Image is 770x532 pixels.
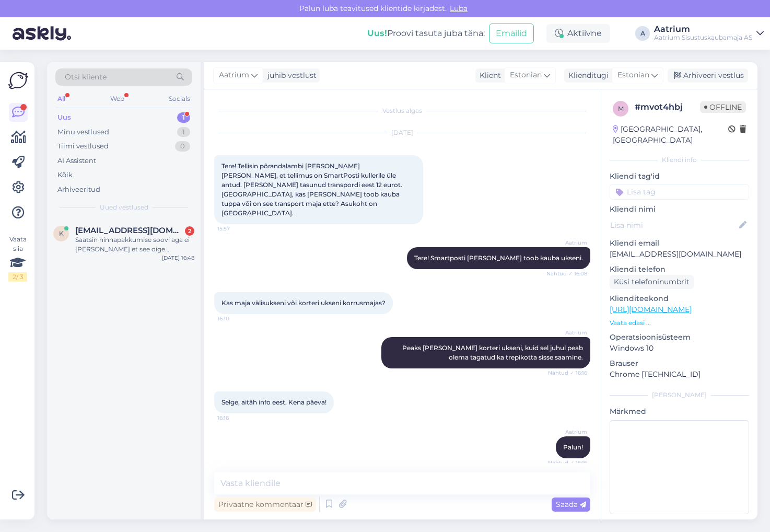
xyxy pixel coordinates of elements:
[217,414,256,422] span: 16:16
[610,238,749,249] p: Kliendi email
[108,92,126,106] div: Web
[610,155,749,165] div: Kliendi info
[668,68,748,83] div: Arhiveeri vestlus
[217,315,256,322] span: 16:10
[563,443,583,451] span: Palun!
[510,70,542,81] span: Estonian
[610,343,749,354] p: Windows 10
[610,249,749,260] p: [EMAIL_ADDRESS][DOMAIN_NAME]
[402,344,585,361] span: Peaks [PERSON_NAME] korteri ukseni, kuid sel juhul peab olema tagatud ka trepikotta sisse saamine.
[214,128,590,137] div: [DATE]
[610,184,749,200] input: Lisa tag
[610,171,749,182] p: Kliendi tag'id
[219,70,249,81] span: Aatrium
[610,406,749,417] p: Märkmed
[214,106,590,115] div: Vestlus algas
[8,272,27,282] div: 2 / 3
[610,275,694,289] div: Küsi telefoninumbrit
[59,229,64,237] span: k
[177,127,190,137] div: 1
[548,329,587,337] span: Aatrium
[610,293,749,304] p: Klienditeekond
[610,369,749,380] p: Chrome [TECHNICAL_ID]
[548,239,587,247] span: Aatrium
[610,219,737,231] input: Lisa nimi
[221,299,386,307] span: Kas maja välisukseni või korteri ukseni korrusmajas?
[75,235,194,254] div: Saatsin hinnapakkumise soovi aga ei [PERSON_NAME] et see oige aadressile läks
[654,25,752,33] div: Aatrium
[57,156,96,166] div: AI Assistent
[8,235,27,282] div: Vaata siia
[57,112,71,123] div: Uus
[75,226,184,235] span: k.meresaar@gmail.com
[635,101,700,113] div: # mvot4hbj
[221,398,326,406] span: Selge, aitäh info eest. Kena päeva!
[263,70,317,81] div: juhib vestlust
[8,71,28,90] img: Askly Logo
[700,101,746,113] span: Offline
[214,498,316,512] div: Privaatne kommentaar
[489,24,534,43] button: Emailid
[55,92,67,106] div: All
[217,225,256,233] span: 15:57
[610,264,749,275] p: Kliendi telefon
[610,305,692,314] a: [URL][DOMAIN_NAME]
[654,25,764,42] a: AatriumAatrium Sisustuskaubamaja AS
[185,226,194,236] div: 2
[414,254,583,262] span: Tere! Smartposti [PERSON_NAME] toob kauba ukseni.
[367,27,485,40] div: Proovi tasuta juba täna:
[175,141,190,152] div: 0
[564,70,609,81] div: Klienditugi
[221,162,404,217] span: Tere! Tellisin põrandalambi [PERSON_NAME] [PERSON_NAME], et tellimus on SmartPosti kullerile üle ...
[475,70,501,81] div: Klient
[546,270,587,277] span: Nähtud ✓ 16:08
[65,72,107,83] span: Otsi kliente
[167,92,192,106] div: Socials
[610,204,749,215] p: Kliendi nimi
[635,26,650,41] div: A
[57,141,109,152] div: Tiimi vestlused
[546,24,610,43] div: Aktiivne
[610,358,749,369] p: Brauser
[57,127,109,137] div: Minu vestlused
[610,332,749,343] p: Operatsioonisüsteem
[617,70,649,81] span: Estonian
[610,318,749,328] p: Vaata edasi ...
[447,4,471,13] span: Luba
[162,254,194,262] div: [DATE] 16:48
[618,105,624,112] span: m
[556,500,586,509] span: Saada
[654,33,752,42] div: Aatrium Sisustuskaubamaja AS
[548,369,587,377] span: Nähtud ✓ 16:16
[613,124,728,146] div: [GEOGRAPHIC_DATA], [GEOGRAPHIC_DATA]
[548,428,587,436] span: Aatrium
[367,28,387,38] b: Uus!
[610,390,749,400] div: [PERSON_NAME]
[57,170,73,180] div: Kõik
[177,112,190,123] div: 1
[100,203,148,212] span: Uued vestlused
[548,459,587,467] span: Nähtud ✓ 16:16
[57,184,100,195] div: Arhiveeritud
